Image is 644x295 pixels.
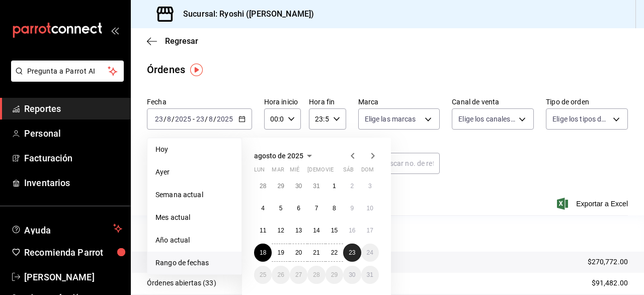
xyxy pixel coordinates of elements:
[559,198,628,210] button: Exportar a Excel
[24,222,109,234] span: Ayuda
[326,166,334,177] abbr: viernes
[350,205,354,212] abbr: 9 de agosto de 2025
[154,115,164,123] input: --
[164,115,167,123] span: /
[272,266,289,284] button: 26 de agosto de 2025
[290,266,307,284] button: 27 de agosto de 2025
[272,244,289,262] button: 19 de agosto de 2025
[260,227,266,234] abbr: 11 de agosto de 2025
[349,227,355,234] abbr: 16 de agosto de 2025
[111,26,119,34] button: open_drawer_menu
[307,177,325,195] button: 31 de julio de 2025
[361,177,379,195] button: 3 de agosto de 2025
[343,199,361,217] button: 9 de agosto de 2025
[349,249,355,256] abbr: 23 de agosto de 2025
[361,244,379,262] button: 24 de agosto de 2025
[326,244,343,262] button: 22 de agosto de 2025
[592,278,628,288] p: $91,482.00
[254,244,272,262] button: 18 de agosto de 2025
[193,115,195,123] span: -
[290,199,307,217] button: 6 de agosto de 2025
[350,183,354,190] abbr: 2 de agosto de 2025
[254,177,272,195] button: 28 de julio de 2025
[272,166,284,177] abbr: martes
[155,212,233,223] span: Mes actual
[307,166,367,177] abbr: jueves
[216,115,233,123] input: ----
[361,266,379,284] button: 31 de agosto de 2025
[24,102,122,115] span: Reportes
[358,98,440,105] label: Marca
[290,177,307,195] button: 30 de julio de 2025
[27,66,108,77] span: Pregunta a Parrot AI
[272,177,289,195] button: 29 de julio de 2025
[260,183,266,190] abbr: 28 de julio de 2025
[343,266,361,284] button: 30 de agosto de 2025
[331,249,338,256] abbr: 22 de agosto de 2025
[277,227,284,234] abbr: 12 de agosto de 2025
[24,176,122,190] span: Inventarios
[331,227,338,234] abbr: 15 de agosto de 2025
[343,177,361,195] button: 2 de agosto de 2025
[7,73,124,84] a: Pregunta a Parrot AI
[458,114,515,124] span: Elige los canales de venta
[343,221,361,240] button: 16 de agosto de 2025
[307,244,325,262] button: 21 de agosto de 2025
[172,115,175,123] span: /
[254,221,272,240] button: 11 de agosto de 2025
[295,271,302,278] abbr: 27 de agosto de 2025
[307,221,325,240] button: 14 de agosto de 2025
[333,205,336,212] abbr: 8 de agosto de 2025
[333,183,336,190] abbr: 1 de agosto de 2025
[155,144,233,155] span: Hoy
[290,166,299,177] abbr: miércoles
[546,98,628,105] label: Tipo de orden
[260,249,266,256] abbr: 18 de agosto de 2025
[343,166,354,177] abbr: sábado
[24,246,122,259] span: Recomienda Parrot
[167,115,172,123] input: --
[277,249,284,256] abbr: 19 de agosto de 2025
[254,150,315,162] button: agosto de 2025
[208,115,213,123] input: --
[367,205,373,212] abbr: 10 de agosto de 2025
[147,98,252,105] label: Fecha
[261,205,265,212] abbr: 4 de agosto de 2025
[326,177,343,195] button: 1 de agosto de 2025
[213,115,216,123] span: /
[147,278,216,288] p: Órdenes abiertas (33)
[279,205,283,212] abbr: 5 de agosto de 2025
[277,271,284,278] abbr: 26 de agosto de 2025
[155,167,233,178] span: Ayer
[331,271,338,278] abbr: 29 de agosto de 2025
[264,98,301,105] label: Hora inicio
[155,258,233,268] span: Rango de fechas
[290,244,307,262] button: 20 de agosto de 2025
[260,271,266,278] abbr: 25 de agosto de 2025
[254,266,272,284] button: 25 de agosto de 2025
[326,221,343,240] button: 15 de agosto de 2025
[190,64,203,76] img: Tooltip marker
[588,257,628,267] p: $270,772.00
[277,183,284,190] abbr: 29 de julio de 2025
[254,152,303,160] span: agosto de 2025
[295,183,302,190] abbr: 30 de julio de 2025
[290,221,307,240] button: 13 de agosto de 2025
[309,98,346,105] label: Hora fin
[365,114,416,124] span: Elige las marcas
[313,183,319,190] abbr: 31 de julio de 2025
[196,115,205,123] input: --
[11,61,124,82] button: Pregunta a Parrot AI
[155,190,233,200] span: Semana actual
[297,205,300,212] abbr: 6 de agosto de 2025
[368,183,372,190] abbr: 3 de agosto de 2025
[367,227,373,234] abbr: 17 de agosto de 2025
[24,270,122,284] span: [PERSON_NAME]
[165,36,198,46] span: Regresar
[326,266,343,284] button: 29 de agosto de 2025
[552,114,609,124] span: Elige los tipos de orden
[313,227,319,234] abbr: 14 de agosto de 2025
[254,166,265,177] abbr: lunes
